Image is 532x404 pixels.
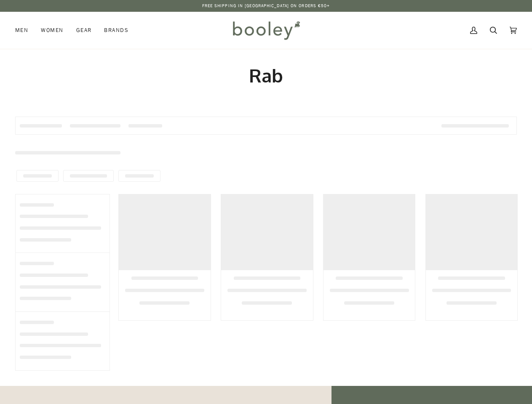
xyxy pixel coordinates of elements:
[15,26,28,35] span: Men
[70,12,98,49] a: Gear
[229,18,303,43] img: Booley
[104,26,128,35] span: Brands
[41,26,63,35] span: Women
[35,12,70,49] a: Women
[76,26,92,35] span: Gear
[15,12,35,49] a: Men
[98,12,135,49] a: Brands
[15,64,517,87] h1: Rab
[202,3,330,9] p: Free Shipping in [GEOGRAPHIC_DATA] on Orders €50+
